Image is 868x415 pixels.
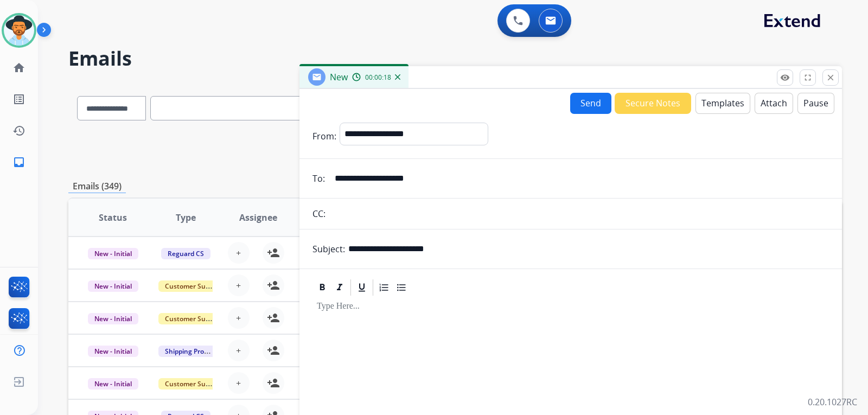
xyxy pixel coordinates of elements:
[236,279,241,292] span: +
[797,93,834,114] button: Pause
[68,48,842,69] h2: Emails
[331,279,348,296] div: Italic
[88,346,138,357] span: New - Initial
[780,73,790,82] mat-icon: remove_red_eye
[12,93,25,106] mat-icon: list_alt
[376,279,392,296] div: Ordered List
[236,311,241,324] span: +
[239,211,277,224] span: Assignee
[68,180,126,193] p: Emails (349)
[267,344,280,357] mat-icon: person_add
[236,344,241,357] span: +
[88,280,138,292] span: New - Initial
[312,242,345,256] p: Subject:
[695,93,750,114] button: Templates
[267,246,280,259] mat-icon: person_add
[158,313,229,324] span: Customer Support
[365,73,391,82] span: 00:00:18
[176,211,196,224] span: Type
[267,376,280,390] mat-icon: person_add
[267,311,280,324] mat-icon: person_add
[158,346,233,357] span: Shipping Protection
[314,279,330,296] div: Bold
[228,307,250,329] button: +
[88,313,138,324] span: New - Initial
[808,395,857,408] p: 0.20.1027RC
[236,246,241,259] span: +
[228,242,250,264] button: +
[12,61,25,74] mat-icon: home
[158,378,229,390] span: Customer Support
[12,124,25,137] mat-icon: history
[12,156,25,169] mat-icon: inbox
[267,279,280,292] mat-icon: person_add
[354,279,370,296] div: Underline
[88,248,138,259] span: New - Initial
[330,71,348,83] span: New
[4,15,34,46] img: avatar
[393,279,410,296] div: Bullet List
[826,73,835,82] mat-icon: close
[615,93,691,114] button: Secure Notes
[570,93,611,114] button: Send
[161,248,210,259] span: Reguard CS
[312,172,325,185] p: To:
[228,340,250,361] button: +
[88,378,138,390] span: New - Initial
[755,93,793,114] button: Attach
[236,376,241,390] span: +
[99,211,127,224] span: Status
[228,372,250,394] button: +
[803,73,813,82] mat-icon: fullscreen
[312,130,336,143] p: From:
[228,274,250,296] button: +
[158,280,229,292] span: Customer Support
[312,207,325,220] p: CC:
